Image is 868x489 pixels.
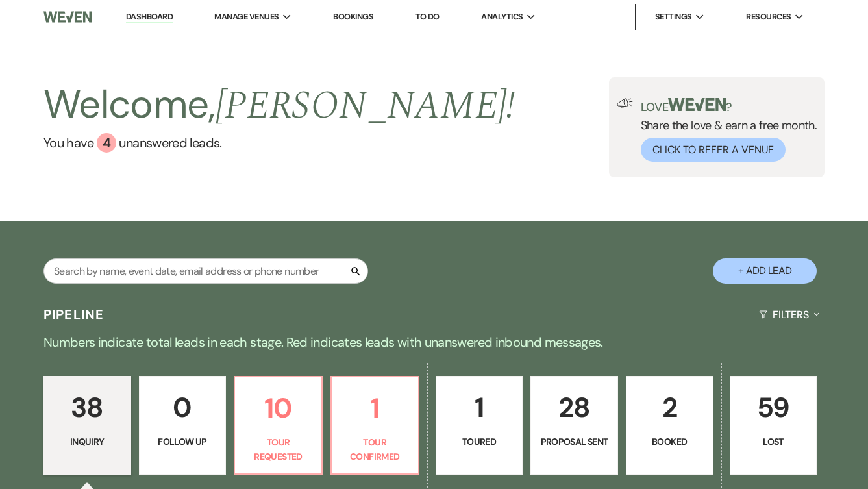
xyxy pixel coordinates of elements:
[730,376,817,475] a: 59Lost
[617,98,633,108] img: loud-speaker-illustration.svg
[738,386,809,429] p: 59
[330,376,419,475] a: 1Tour Confirmed
[641,98,817,113] p: Love ?
[214,10,279,23] span: Manage Venues
[147,434,218,449] p: Follow Up
[668,98,726,111] img: weven-logo-green.svg
[481,10,523,23] span: Analytics
[43,77,515,133] h2: Welcome,
[243,435,314,464] p: Tour Requested
[444,434,515,449] p: Toured
[738,434,809,449] p: Lost
[436,376,523,475] a: 1Toured
[641,138,786,162] button: Click to Refer a Venue
[340,435,410,464] p: Tour Confirmed
[43,305,105,323] h3: Pipeline
[746,10,791,23] span: Resources
[633,98,817,162] div: Share the love & earn a free month.
[216,76,515,136] span: [PERSON_NAME] !
[139,376,227,475] a: 0Follow Up
[754,297,825,332] button: Filters
[52,434,123,449] p: Inquiry
[126,11,173,23] a: Dashboard
[444,386,515,429] p: 1
[634,386,705,429] p: 2
[234,376,323,475] a: 10Tour Requested
[655,10,692,23] span: Settings
[43,376,131,475] a: 38Inquiry
[97,133,116,153] div: 4
[243,386,314,430] p: 10
[340,386,410,430] p: 1
[147,386,218,429] p: 0
[52,386,123,429] p: 38
[43,258,368,284] input: Search by name, event date, email address or phone number
[530,376,618,475] a: 28Proposal Sent
[539,434,610,449] p: Proposal Sent
[626,376,713,475] a: 2Booked
[415,11,440,22] a: To Do
[713,258,817,284] button: + Add Lead
[539,386,610,429] p: 28
[43,3,92,31] img: Weven Logo
[333,11,373,22] a: Bookings
[43,133,515,153] a: You have 4 unanswered leads.
[634,434,705,449] p: Booked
